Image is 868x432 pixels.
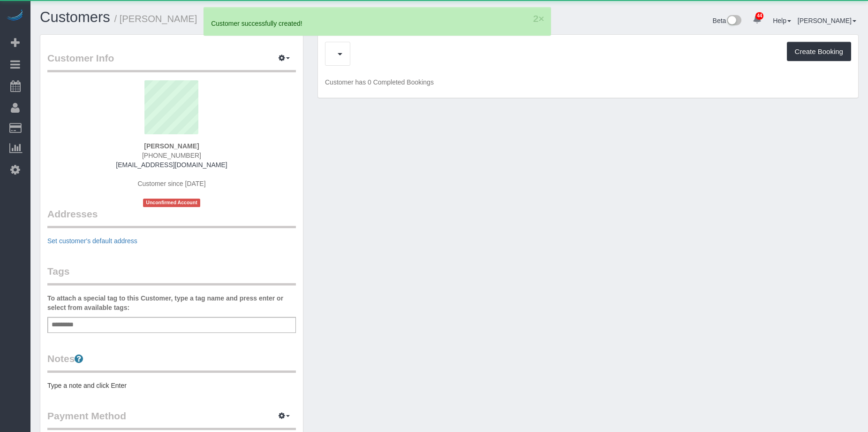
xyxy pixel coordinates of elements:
[47,264,296,285] legend: Tags
[47,237,137,245] a: Set customer's default address
[211,19,543,28] div: Customer successfully created!
[755,12,763,20] span: 44
[6,9,24,23] img: Automaid Logo
[114,14,197,24] small: / [PERSON_NAME]
[538,14,544,23] button: ×
[325,77,851,87] p: Customer has 0 Completed Bookings
[533,14,539,23] button: 2
[47,381,296,390] pre: Type a note and click Enter
[40,9,110,25] a: Customers
[47,352,296,373] legend: Notes
[773,17,791,24] a: Help
[798,17,856,24] a: [PERSON_NAME]
[713,17,742,24] a: Beta
[748,9,766,30] a: 44
[47,293,296,312] label: To attach a special tag to this Customer, type a tag name and press enter or select from availabl...
[137,180,205,187] span: Customer since [DATE]
[47,409,296,430] legend: Payment Method
[144,142,199,150] strong: [PERSON_NAME]
[726,15,741,27] img: New interface
[142,152,201,159] span: [PHONE_NUMBER]
[47,51,296,72] legend: Customer Info
[116,161,227,169] a: [EMAIL_ADDRESS][DOMAIN_NAME]
[787,42,851,62] button: Create Booking
[143,199,200,207] span: Unconfirmed Account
